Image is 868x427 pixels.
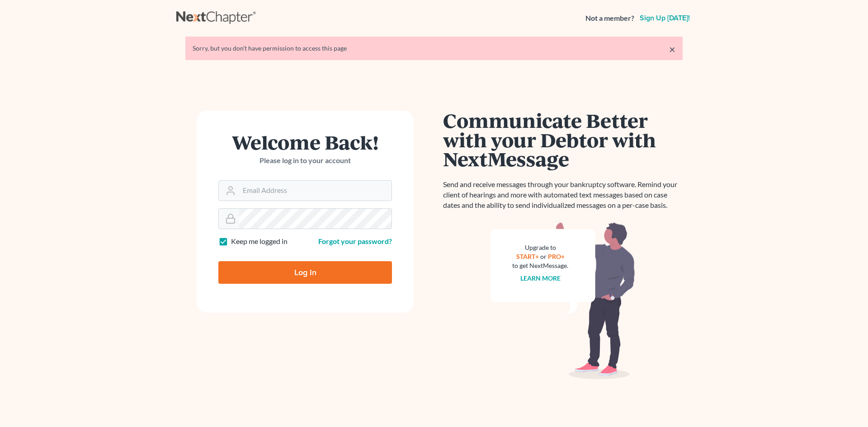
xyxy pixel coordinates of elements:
p: Please log in to your account [218,155,392,166]
div: to get NextMessage. [512,261,568,270]
div: Sorry, but you don't have permission to access this page [193,44,675,53]
a: START+ [516,253,539,260]
a: PRO+ [548,253,565,260]
img: nextmessage_bg-59042aed3d76b12b5cd301f8e5b87938c9018125f34e5fa2b7a6b67550977c72.svg [491,221,635,380]
input: Email Address [239,181,392,201]
h1: Welcome Back! [218,132,392,152]
strong: Not a member? [585,13,634,23]
a: Sign up [DATE]! [638,14,692,22]
p: Send and receive messages through your bankruptcy software. Remind your client of hearings and mo... [443,179,683,211]
a: × [669,44,675,55]
span: or [540,253,547,260]
h1: Communicate Better with your Debtor with NextMessage [443,111,683,169]
a: Forgot your password? [318,237,392,245]
input: Log In [218,261,392,284]
a: Learn more [520,274,561,282]
label: Keep me logged in [231,236,288,247]
div: Upgrade to [512,243,568,252]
